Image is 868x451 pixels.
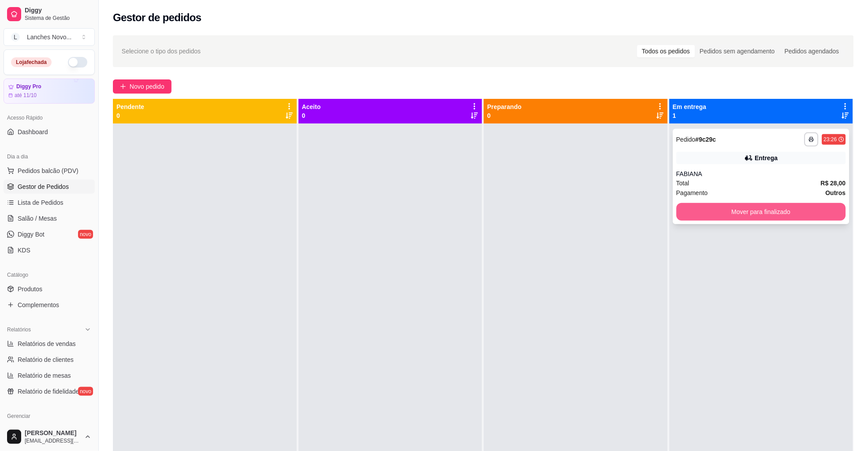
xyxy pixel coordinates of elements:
[18,246,30,255] span: KDS
[18,230,45,239] span: Diggy Bot
[824,136,837,143] div: 23:26
[113,11,202,25] h2: Gestor de pedidos
[18,387,79,396] span: Relatório de fidelidade
[11,57,52,67] div: Loja fechada
[16,83,41,90] article: Diggy Pro
[4,79,95,104] a: Diggy Proaté 11/10
[116,102,144,111] p: Pendente
[821,180,846,187] strong: R$ 28,00
[122,46,201,56] span: Selecione o tipo dos pedidos
[637,45,695,57] div: Todos os pedidos
[18,182,69,191] span: Gestor de Pedidos
[25,429,81,437] span: [PERSON_NAME]
[302,111,321,120] p: 0
[696,136,716,143] strong: # 9c29c
[487,111,522,120] p: 0
[18,128,48,136] span: Dashboard
[755,154,778,162] div: Entrega
[11,33,20,41] span: L
[677,169,846,178] div: FABIANA
[4,353,95,367] a: Relatório de clientes
[4,243,95,257] a: KDS
[18,198,64,207] span: Lista de Pedidos
[18,214,57,223] span: Salão / Mesas
[4,195,95,210] a: Lista de Pedidos
[18,339,76,348] span: Relatórios de vendas
[826,189,846,196] strong: Outros
[7,326,31,333] span: Relatórios
[695,45,780,57] div: Pedidos sem agendamento
[4,298,95,312] a: Complementos
[4,180,95,194] a: Gestor de Pedidos
[4,368,95,383] a: Relatório de mesas
[130,82,165,91] span: Novo pedido
[25,437,81,444] span: [EMAIL_ADDRESS][DOMAIN_NAME]
[4,111,95,125] div: Acesso Rápido
[25,7,91,15] span: Diggy
[4,384,95,398] a: Relatório de fidelidadenovo
[677,188,708,198] span: Pagamento
[15,92,37,99] article: até 11/10
[4,268,95,282] div: Catálogo
[4,164,95,178] button: Pedidos balcão (PDV)
[116,111,144,120] p: 0
[677,203,846,221] button: Mover para finalizado
[673,102,707,111] p: Em entrega
[113,79,172,94] button: Novo pedido
[4,28,95,46] button: Select a team
[4,150,95,164] div: Dia a dia
[4,227,95,241] a: Diggy Botnovo
[4,337,95,351] a: Relatórios de vendas
[4,125,95,139] a: Dashboard
[25,15,91,22] span: Sistema de Gestão
[4,211,95,225] a: Salão / Mesas
[18,355,74,364] span: Relatório de clientes
[780,45,844,57] div: Pedidos agendados
[677,136,696,143] span: Pedido
[120,83,126,90] span: plus
[68,57,87,68] button: Alterar Status
[673,111,707,120] p: 1
[18,285,42,293] span: Produtos
[677,178,690,188] span: Total
[4,282,95,296] a: Produtos
[18,301,59,309] span: Complementos
[18,166,79,175] span: Pedidos balcão (PDV)
[4,4,95,25] a: DiggySistema de Gestão
[18,371,71,380] span: Relatório de mesas
[4,409,95,423] div: Gerenciar
[487,102,522,111] p: Preparando
[27,33,71,41] div: Lanches Novo ...
[302,102,321,111] p: Aceito
[4,426,95,447] button: [PERSON_NAME][EMAIL_ADDRESS][DOMAIN_NAME]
